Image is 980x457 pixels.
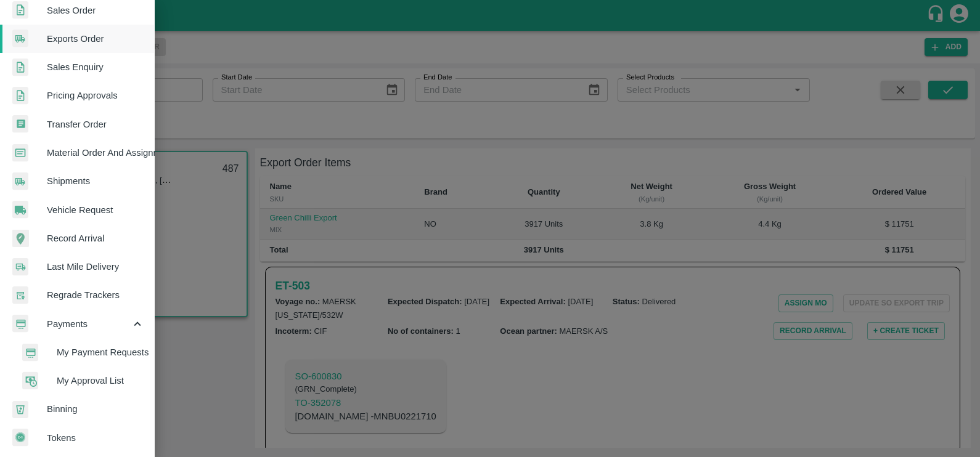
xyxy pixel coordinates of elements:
[12,87,28,105] img: sales
[12,59,28,76] img: sales
[47,260,144,273] span: Last Mile Delivery
[47,89,144,102] span: Pricing Approvals
[47,232,144,245] span: Record Arrival
[47,146,144,160] span: Material Order And Assignment
[12,30,28,47] img: shipments
[12,1,28,19] img: sales
[12,230,29,247] img: recordArrival
[47,60,144,74] span: Sales Enquiry
[22,371,38,390] img: approval
[47,32,144,46] span: Exports Order
[47,174,144,188] span: Shipments
[12,258,28,276] img: delivery
[10,366,154,395] a: approvalMy Approval List
[22,344,38,362] img: payment
[47,288,144,302] span: Regrade Trackers
[12,172,28,190] img: shipments
[12,115,28,133] img: whTransfer
[47,317,131,331] span: Payments
[57,346,144,359] span: My Payment Requests
[12,429,28,447] img: tokens
[57,374,144,387] span: My Approval List
[47,203,144,217] span: Vehicle Request
[47,118,144,131] span: Transfer Order
[12,315,28,333] img: payment
[12,401,28,418] img: bin
[47,4,144,17] span: Sales Order
[47,431,144,445] span: Tokens
[12,286,28,304] img: whTracker
[12,201,28,219] img: vehicle
[47,402,144,416] span: Binning
[12,144,28,162] img: centralMaterial
[10,338,154,366] a: paymentMy Payment Requests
